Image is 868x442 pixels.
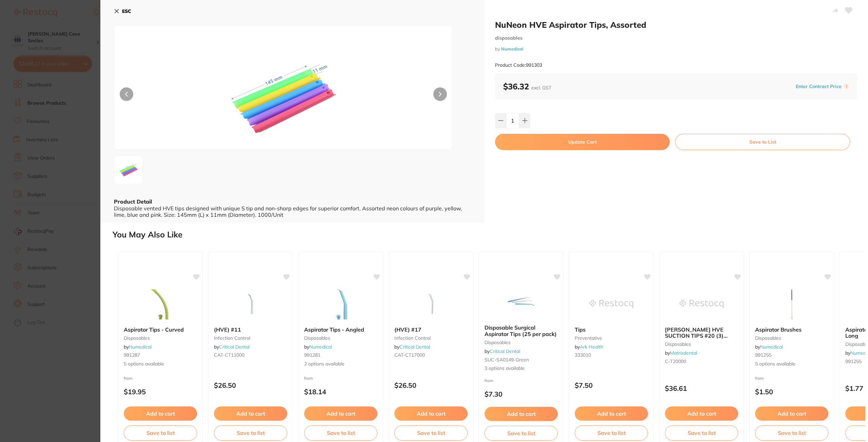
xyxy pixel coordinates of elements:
a: Ark Health [580,344,603,350]
a: Critical Dental [490,348,520,354]
button: Add to cart [304,406,377,421]
p: $18.14 [304,388,377,396]
span: by [394,344,430,350]
small: preventative [575,335,648,341]
b: ESC [122,8,131,14]
button: Save to list [394,425,468,440]
small: disposables [665,341,738,347]
a: Critical Dental [219,344,250,350]
span: by [304,344,332,350]
button: Save to list [485,426,558,441]
p: $7.50 [575,381,648,389]
b: Disposable Surgical Aspirator Tips (25 per pack) [485,324,558,337]
img: (HVE) #17 [409,287,453,321]
small: CAT-CT11000 [214,352,287,358]
b: Aspirator Tips - Angled [304,327,377,333]
small: disposables [124,335,197,341]
small: CAT-CT17000 [394,352,468,358]
button: Add to cart [124,406,197,421]
span: by [575,344,603,350]
button: Save to list [755,425,828,440]
div: Disposable vented HVE tips designed with unique S tip and non-sharp edges for superior comfort. A... [114,205,471,218]
small: 991287 [124,352,197,358]
small: 333010 [575,352,648,358]
p: $19.95 [124,388,197,396]
img: MzMtanBn [182,42,384,149]
b: Aspirator Brushes [755,327,828,333]
button: Save to list [124,425,197,440]
button: Add to cart [485,407,558,421]
p: $26.50 [394,381,468,389]
span: by [214,344,250,350]
small: 991281 [304,352,377,358]
a: Matrixdental [670,350,697,356]
p: $26.50 [214,381,287,389]
a: Numedical [760,344,783,350]
img: Tips [589,287,633,321]
button: Save to List [675,134,850,150]
a: Numedical [501,46,523,51]
a: Critical Dental [399,344,430,350]
label: i [844,84,849,89]
button: Save to list [214,425,287,440]
span: by [755,344,783,350]
small: Product Code: 991303 [495,62,542,68]
button: Save to list [304,425,377,440]
button: Save to list [665,425,738,440]
button: Add to cart [575,406,648,421]
a: Numedical [129,344,152,350]
small: infection control [394,335,468,341]
img: Aspirator Tips - Angled [319,287,363,321]
h2: You May Also Like [113,230,865,239]
img: Aspirator Brushes [770,287,814,321]
p: $7.30 [485,390,558,398]
b: (HVE) #11 [214,327,287,333]
span: from [755,376,764,381]
img: Disposable Surgical Aspirator Tips (25 per pack) [499,285,543,319]
button: Enter Contract Price [794,83,844,90]
span: 3 options available [485,365,558,372]
img: (HVE) #11 [229,287,273,321]
p: $36.61 [665,384,738,392]
small: disposables [755,335,828,341]
small: 991255 [755,352,828,358]
button: Update Cart [495,134,670,150]
span: by [665,350,697,356]
a: Numedical [309,344,332,350]
small: SUC-SA0149-Green [485,357,558,362]
b: Product Detail [114,198,152,205]
b: Tips [575,327,648,333]
p: $1.50 [755,388,828,396]
button: ESC [114,5,131,17]
small: by [495,46,857,51]
small: disposables [485,340,558,345]
span: from [485,378,493,383]
b: (HVE) #17 [394,327,468,333]
button: Save to list [575,425,648,440]
b: $36.32 [503,81,551,91]
h2: NuNeon HVE Aspirator Tips, Assorted [495,20,857,30]
button: Add to cart [755,406,828,421]
b: Aspirator Tips - Curved [124,327,197,333]
small: infection control [214,335,287,341]
span: 2 options available [304,361,377,367]
span: by [485,348,520,354]
button: Add to cart [394,406,468,421]
span: 5 options available [124,361,197,367]
small: C-T20000 [665,359,738,364]
img: MzMtanBn [116,157,141,182]
span: from [124,376,133,381]
small: disposables [495,35,857,41]
button: Add to cart [665,406,738,421]
span: by [124,344,152,350]
img: CATTANI HVE SUCTION TIPS #20 (3) AUTOCLAVABLE [679,287,724,321]
small: disposables [304,335,377,341]
img: Aspirator Tips - Curved [138,287,182,321]
span: excl. GST [531,85,551,91]
button: Add to cart [214,406,287,421]
b: CATTANI HVE SUCTION TIPS #20 (3) AUTOCLAVABLE [665,327,738,339]
span: from [304,376,313,381]
span: 5 options available [755,361,828,367]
